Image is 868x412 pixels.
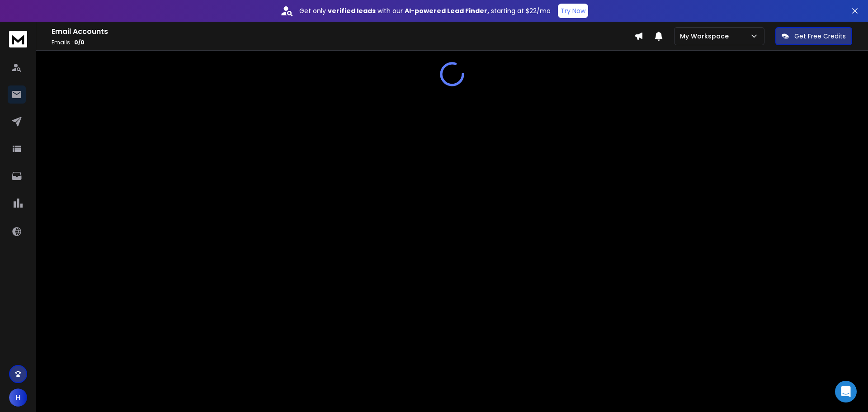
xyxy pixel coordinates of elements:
[74,38,85,46] span: 0 / 0
[52,26,634,37] h1: Email Accounts
[299,6,551,15] p: Get only with our starting at $22/mo
[794,32,846,41] p: Get Free Credits
[561,6,585,15] p: Try Now
[9,388,27,407] button: H
[9,31,27,47] img: logo
[680,32,732,41] p: My Workspace
[775,27,852,45] button: Get Free Credits
[52,39,634,46] p: Emails :
[835,381,857,403] div: Open Intercom Messenger
[328,6,376,15] strong: verified leads
[405,6,489,15] strong: AI-powered Lead Finder,
[558,4,588,18] button: Try Now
